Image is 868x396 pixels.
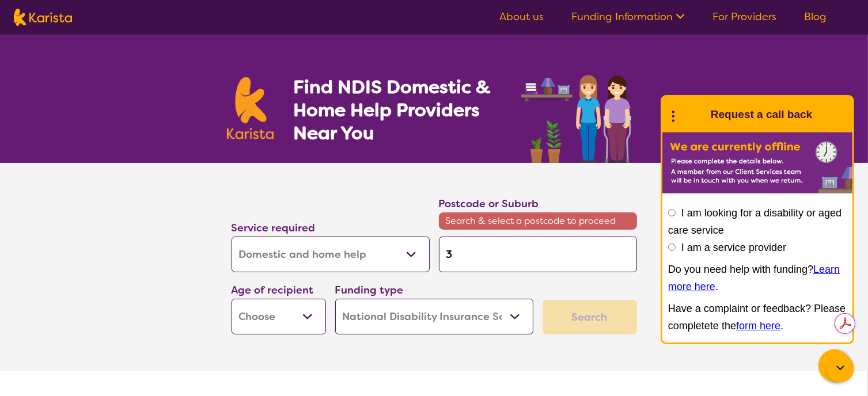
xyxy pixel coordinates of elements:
img: domestic-help [518,62,641,163]
img: Karista logo [14,9,72,26]
a: Blog [804,10,827,24]
p: Have a complaint or feedback? Please completete the . [668,300,847,334]
img: Karista offline chat form to request call back [662,132,852,193]
label: Postcode or Suburb [439,197,539,211]
label: I am a service provider [681,242,786,253]
label: Funding type [335,283,404,297]
h1: Find NDIS Domestic & Home Help Providers Near You [293,75,506,144]
label: Service required [232,221,316,235]
a: form here [736,320,780,332]
label: I am looking for a disability or aged care service [668,207,842,236]
a: About us [499,10,544,24]
button: Channel Menu [818,349,851,382]
p: Do you need help with funding? . [668,261,847,295]
img: Karista [681,103,704,126]
a: Funding Information [571,10,685,24]
span: Search & select a postcode to proceed [439,212,637,230]
h1: Request a call back [711,106,812,123]
img: Karista logo [227,77,274,139]
a: For Providers [712,10,776,24]
input: Type [439,237,637,272]
label: Age of recipient [232,283,314,297]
